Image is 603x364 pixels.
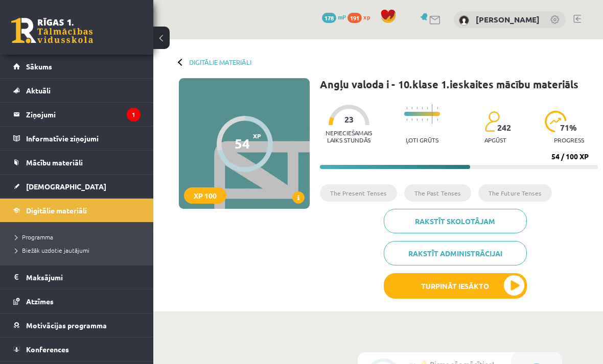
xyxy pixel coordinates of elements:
a: [PERSON_NAME] [476,14,540,25]
span: xp [363,13,370,21]
img: icon-short-line-57e1e144782c952c97e751825c79c345078a6d821885a25fce030b3d8c18986b.svg [411,118,412,121]
a: Motivācijas programma [13,313,141,337]
span: XP [253,132,261,139]
a: Atzīmes [13,289,141,313]
img: icon-short-line-57e1e144782c952c97e751825c79c345078a6d821885a25fce030b3d8c18986b.svg [437,107,438,109]
span: Sākums [26,62,52,71]
span: 178 [322,13,336,23]
a: Programma [15,232,143,241]
p: Ļoti grūts [406,136,438,143]
img: icon-short-line-57e1e144782c952c97e751825c79c345078a6d821885a25fce030b3d8c18986b.svg [416,107,418,109]
a: Digitālie materiāli [189,58,251,66]
img: icon-short-line-57e1e144782c952c97e751825c79c345078a6d821885a25fce030b3d8c18986b.svg [427,118,428,121]
a: [DEMOGRAPHIC_DATA] [13,175,141,198]
span: 71 % [560,123,577,132]
img: icon-progress-161ccf0a02000e728c5f80fcf4c31c7af3da0e1684b2b1d7c360e028c24a22f1.svg [545,111,567,132]
span: Programma [15,233,53,241]
h1: Angļu valoda i - 10.klase 1.ieskaites mācību materiāls [320,78,578,90]
div: 54 [235,136,250,151]
span: Konferences [26,345,69,354]
span: Biežāk uzdotie jautājumi [15,246,89,254]
span: [DEMOGRAPHIC_DATA] [26,182,106,191]
img: icon-short-line-57e1e144782c952c97e751825c79c345078a6d821885a25fce030b3d8c18986b.svg [437,118,438,121]
img: icon-short-line-57e1e144782c952c97e751825c79c345078a6d821885a25fce030b3d8c18986b.svg [411,107,412,109]
img: icon-long-line-d9ea69661e0d244f92f715978eff75569469978d946b2353a9bb055b3ed8787d.svg [432,104,433,124]
img: icon-short-line-57e1e144782c952c97e751825c79c345078a6d821885a25fce030b3d8c18986b.svg [427,107,428,109]
span: Digitālie materiāli [26,206,87,215]
a: Informatīvie ziņojumi [13,127,141,150]
img: icon-short-line-57e1e144782c952c97e751825c79c345078a6d821885a25fce030b3d8c18986b.svg [416,118,418,121]
span: Aktuāli [26,86,51,95]
p: progress [554,136,584,143]
img: icon-short-line-57e1e144782c952c97e751825c79c345078a6d821885a25fce030b3d8c18986b.svg [422,107,423,109]
p: Nepieciešamais laiks stundās [320,129,378,143]
legend: Ziņojumi [26,103,141,126]
li: The Past Tenses [404,184,471,202]
legend: Maksājumi [26,265,141,289]
a: Rakstīt skolotājam [384,209,527,233]
a: Mācību materiāli [13,151,141,174]
a: Konferences [13,337,141,361]
a: 191 xp [347,13,375,21]
span: 242 [497,123,511,132]
a: Ziņojumi1 [13,103,141,126]
a: Rīgas 1. Tālmācības vidusskola [11,18,93,43]
button: Turpināt iesākto [384,273,527,299]
div: XP 100 [184,187,226,204]
a: Sākums [13,55,141,78]
span: Mācību materiāli [26,158,83,167]
i: 1 [127,108,141,122]
a: Digitālie materiāli [13,199,141,222]
a: Biežāk uzdotie jautājumi [15,246,143,255]
span: Motivācijas programma [26,321,107,330]
span: Atzīmes [26,297,54,306]
li: The Present Tenses [320,184,397,202]
span: 191 [347,13,362,23]
img: students-c634bb4e5e11cddfef0936a35e636f08e4e9abd3cc4e673bd6f9a4125e45ecb1.svg [484,111,499,132]
img: icon-short-line-57e1e144782c952c97e751825c79c345078a6d821885a25fce030b3d8c18986b.svg [406,118,407,121]
li: The Future Tenses [478,184,552,202]
p: apgūst [484,136,506,143]
a: Aktuāli [13,79,141,102]
img: icon-short-line-57e1e144782c952c97e751825c79c345078a6d821885a25fce030b3d8c18986b.svg [406,107,407,109]
a: Maksājumi [13,265,141,289]
a: 178 mP [322,13,346,21]
legend: Informatīvie ziņojumi [26,127,141,150]
a: Rakstīt administrācijai [384,241,527,265]
span: mP [338,13,346,21]
img: icon-short-line-57e1e144782c952c97e751825c79c345078a6d821885a25fce030b3d8c18986b.svg [422,118,423,121]
span: 23 [344,115,354,124]
img: Ģertrūde Kairiša [459,15,469,26]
